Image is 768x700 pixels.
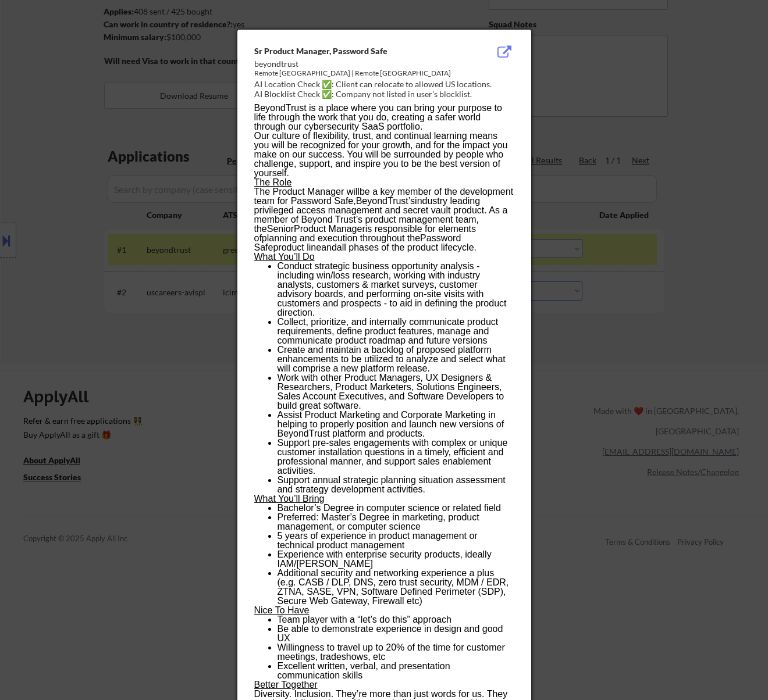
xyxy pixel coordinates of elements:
span: all phases of the product lifecycle. [337,242,477,252]
span: Password Safe [254,233,461,252]
span: 5 years of experience in product management or technical product management [278,531,478,550]
u: What You’ll Do [254,252,315,262]
div: AI Location Check ✅: Client can relocate to allowed US locations. [254,78,519,90]
u: Nice To Have [254,605,310,615]
span: Support annual strategic planning situation assessment and strategy development activities. [278,475,506,494]
span: Create and maintain a backlog of proposed platform enhancements to be utilized to analyze and sel... [278,345,506,373]
span: Additional security and networking experience a plus (e.g. CASB / DLP, DNS, zero trust security, ... [278,568,509,606]
span: The Product Manager will [254,187,360,197]
span: is responsible for [365,224,436,234]
div: beyondtrust [254,58,456,70]
span: and [321,242,337,252]
span: Preferred: Master’s Degree in marketing, product management, or computer science [278,512,479,531]
span: Willingness to travel up to 20% of the time for customer meetings, tradeshows, etc [278,642,505,662]
span: Excellent written, verbal, and presentation communication skills [278,661,450,680]
span: elements of [254,224,477,243]
span: . As a member of Beyond Trust’s product management team, the [254,205,508,234]
div: Remote [GEOGRAPHIC_DATA] | Remote [GEOGRAPHIC_DATA] [254,69,456,78]
span: Team player with a “let’s do this” approach [278,615,451,624]
span: Support pre-sales engagements with complex or unique customer installation questions in a timely,... [278,438,508,476]
u: What You’ll Bring [254,494,325,503]
span: Assist Product Marketing and Corporate Marketing in helping to properly position and launch new v... [278,410,504,438]
span: be a key member of the development team for Password Safe, [254,187,514,206]
p: Our culture of flexibility, trust, and continual learning means you will be recognized for your g... [254,131,514,178]
span: Work with other Product Managers, UX Designers & Researchers, Product Marketers, Solutions Engine... [278,373,504,410]
span: Be able to demonstrate experience in design and good UX [278,624,503,643]
u: Better Together [254,680,318,690]
span: BeyondTrust’s [356,196,415,206]
span: Collect, prioritize, and internally communicate product requirements, define product features, ma... [278,317,499,345]
span: Product Manager [294,224,365,234]
span: industry leading privileged access management and secret vault product [254,196,485,215]
span: planning and execution throughout the [262,233,420,243]
div: AI Blocklist Check ✅: Company not listed in user's blocklist. [254,88,519,100]
span: product line [273,242,321,252]
p: BeyondTrust is a place where you can bring your purpose to life through the work that you do, cre... [254,103,514,131]
div: Sr Product Manager, Password Safe [254,45,456,57]
u: The Role [254,177,292,187]
span: Experience with enterprise security products, ideally IAM/[PERSON_NAME] [278,549,492,569]
span: Senior [267,224,294,234]
span: Bachelor’s Degree in computer science or related field [278,503,502,513]
span: Conduct strategic business opportunity analysis - including win/loss research, working with indus... [278,261,507,317]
